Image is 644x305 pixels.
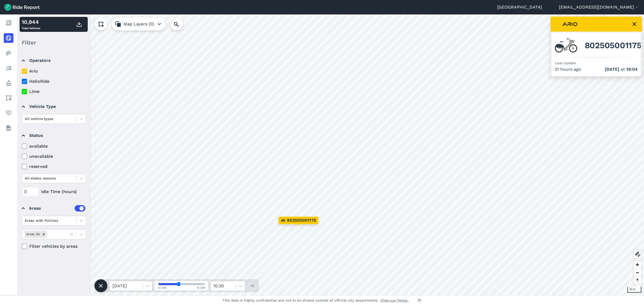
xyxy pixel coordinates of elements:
[555,61,576,65] span: Last Update
[170,18,192,31] input: Search Location or Vehicles
[197,286,205,290] span: 12 AM
[4,108,13,118] a: Health
[605,67,619,72] span: [DATE]
[22,201,85,216] summary: Areas
[557,20,583,28] img: Ario
[634,261,641,269] button: Zoom in
[4,78,13,88] a: Policy
[626,67,638,72] span: 19:04
[22,143,86,149] label: available
[555,38,577,53] img: Ario ebike
[634,269,641,276] button: Zoom out
[25,231,41,238] div: Areas (6)
[22,128,85,143] summary: Status
[555,66,638,73] div: 21 hours ago
[22,78,86,85] label: HelloRide
[22,153,86,160] label: unavailable
[112,18,166,31] button: Map Layers (0)
[380,298,409,303] a: View our Terms.
[22,99,85,114] summary: Vehicle Type
[627,287,641,293] div: 10 m
[41,231,47,238] div: Remove Areas (6)
[4,123,13,133] a: Datasets
[585,42,642,49] span: 802505001175
[4,63,13,73] a: Analyze
[158,286,166,290] span: 12 AM
[4,18,13,28] a: Report
[22,88,86,95] label: Lime
[22,243,86,250] label: Filter vehicles by areas
[4,48,13,58] a: Heatmaps
[22,18,40,26] div: 10,944
[22,187,86,197] div: Idle Time (hours)
[29,205,85,212] div: Areas
[634,276,641,284] button: Reset bearing to north
[559,4,640,10] button: [EMAIL_ADDRESS][DOMAIN_NAME]
[22,18,40,31] div: Total Vehicles
[497,4,542,10] a: [GEOGRAPHIC_DATA]
[4,33,13,43] a: Realtime
[22,163,86,170] label: reserved
[4,93,13,103] a: Areas
[20,34,88,51] div: Filter
[22,68,86,74] label: Ario
[22,53,85,68] summary: Operators
[287,217,316,224] span: 802505001175
[4,4,40,11] img: Ride Report
[605,66,638,73] span: at
[17,14,644,295] canvas: Map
